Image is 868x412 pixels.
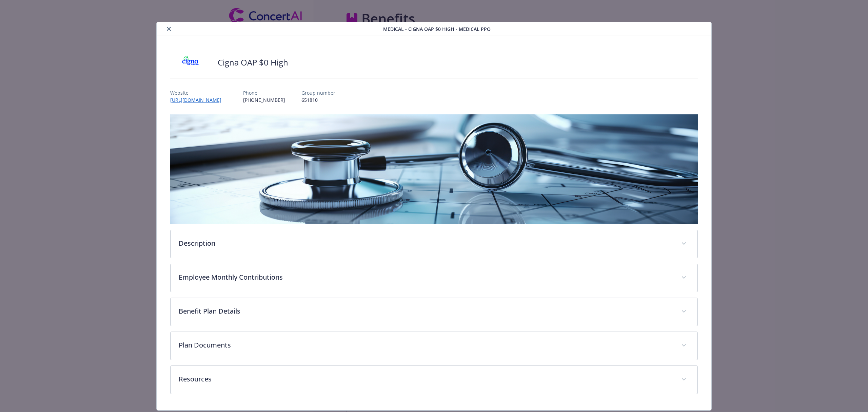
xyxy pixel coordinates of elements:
[171,298,697,326] div: Benefit Plan Details
[171,264,697,292] div: Employee Monthly Contributions
[179,340,673,350] p: Plan Documents
[170,114,698,224] img: banner
[87,22,781,411] div: details for plan Medical - Cigna OAP $0 High - Medical PPO
[179,374,673,384] p: Resources
[171,230,697,258] div: Description
[170,89,227,96] p: Website
[243,96,285,104] p: [PHONE_NUMBER]
[179,306,673,316] p: Benefit Plan Details
[165,25,173,33] button: close
[301,96,335,104] p: 651810
[301,89,335,96] p: Group number
[243,89,285,96] p: Phone
[171,332,697,360] div: Plan Documents
[171,366,697,394] div: Resources
[383,25,491,33] span: Medical - Cigna OAP $0 High - Medical PPO
[179,238,673,248] p: Description
[218,57,288,68] h2: Cigna OAP $0 High
[170,97,227,103] a: [URL][DOMAIN_NAME]
[179,272,673,282] p: Employee Monthly Contributions
[170,52,211,73] img: CIGNA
